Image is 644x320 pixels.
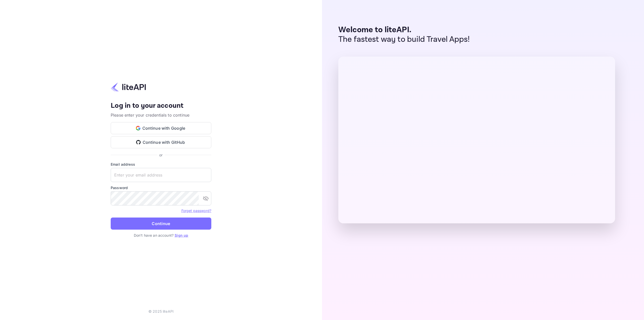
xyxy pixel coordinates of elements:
img: liteAPI Dashboard Preview [338,57,615,223]
label: Email address [111,162,211,167]
p: The fastest way to build Travel Apps! [338,35,470,44]
img: liteapi [111,82,146,92]
input: Enter your email address [111,168,211,182]
label: Password [111,185,211,190]
a: Forget password? [181,208,211,213]
button: Continue with GitHub [111,136,211,148]
p: Welcome to liteAPI. [338,25,470,35]
a: Sign up [175,233,188,237]
p: Please enter your credentials to continue [111,112,211,118]
a: Forget password? [181,208,211,213]
button: Continue [111,218,211,230]
h4: Log in to your account [111,101,211,110]
button: toggle password visibility [201,193,211,203]
p: Don't have an account? [111,233,211,238]
button: Continue with Google [111,122,211,134]
p: or [159,152,163,158]
p: © 2025 liteAPI [148,309,174,314]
